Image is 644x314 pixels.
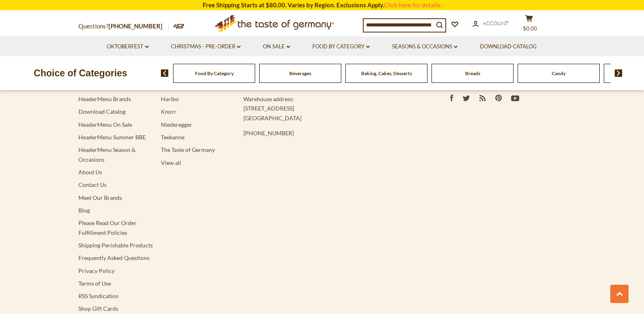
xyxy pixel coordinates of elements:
[161,134,184,141] a: Teekanne
[552,70,566,76] a: Candy
[78,267,115,274] a: Privacy Policy
[392,42,458,51] a: Seasons & Occasions
[78,134,146,141] a: HeaderMenu Summer BBE
[161,95,179,102] a: Haribo
[78,21,169,32] p: Questions?
[171,42,241,51] a: Christmas - PRE-ORDER
[78,292,119,299] a: RSS Syndication
[78,169,102,175] a: About Us
[78,181,106,188] a: Contact Us
[161,69,169,77] img: previous arrow
[523,25,537,32] span: $0.00
[78,108,126,115] a: Download Catalog
[465,70,480,76] a: Breads
[615,69,622,77] img: next arrow
[517,15,542,35] button: $0.00
[78,207,90,214] a: Blog
[107,42,149,51] a: Oktoberfest
[78,194,122,201] a: Meet Our Brands
[161,108,176,115] a: Knorr
[161,146,215,153] a: The Taste of Germany
[108,22,163,30] a: [PHONE_NUMBER]
[78,95,131,102] a: HeaderMenu Brands
[78,121,132,128] a: HeaderMenu On Sale
[195,70,234,76] a: Food By Category
[78,305,118,312] a: Shop Gift Cards
[78,146,136,162] a: HeaderMenu Season & Occasions
[78,219,137,236] a: Please Read Our Order Fulfillment Policies
[312,42,370,51] a: Food By Category
[361,70,412,76] a: Baking, Cakes, Desserts
[161,159,181,166] a: View all
[161,121,192,128] a: Niederegger
[483,20,509,26] span: Account
[480,42,537,51] a: Download Catalog
[243,94,417,123] p: Warehouse address: [STREET_ADDRESS] [GEOGRAPHIC_DATA]
[78,254,150,261] a: Frequently Asked Questions
[473,19,509,28] a: Account
[289,70,311,76] a: Beverages
[78,242,153,249] a: Shipping Perishable Products
[263,42,290,51] a: On Sale
[78,280,111,287] a: Terms of Use
[243,128,417,138] p: [PHONE_NUMBER]
[384,1,442,9] a: Click here for details.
